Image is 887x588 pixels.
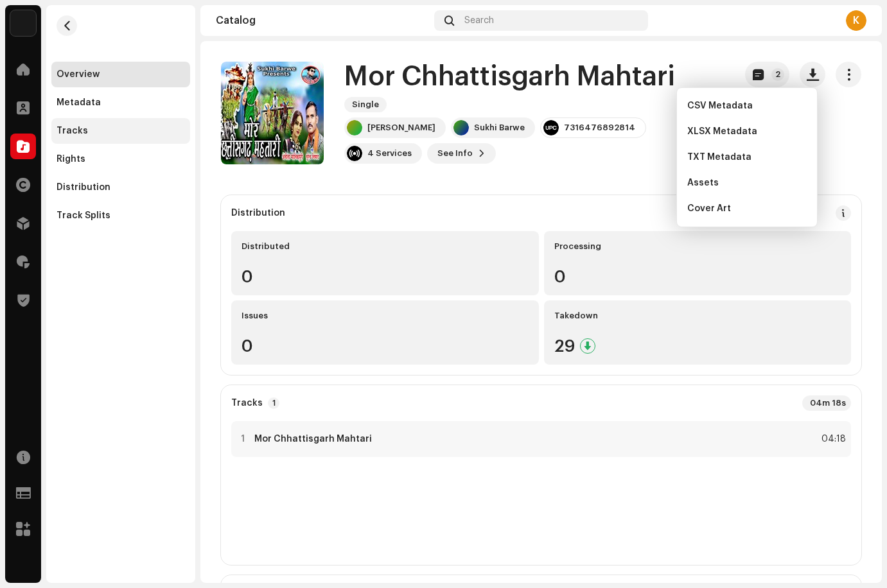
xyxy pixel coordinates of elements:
span: XLSX Metadata [687,126,757,137]
div: Distributed [242,241,529,252]
div: Overview [57,69,100,80]
div: [PERSON_NAME] [367,123,435,133]
span: Cover Art [687,203,731,214]
span: Single [344,97,387,112]
span: See Info [437,141,473,166]
re-m-nav-item: Metadata [51,90,190,116]
div: Distribution [231,208,285,218]
re-m-nav-item: Track Splits [51,203,190,229]
re-m-nav-item: Overview [51,62,190,87]
span: CSV Metadata [687,101,753,111]
img: 10d72f0b-d06a-424f-aeaa-9c9f537e57b6 [10,10,36,36]
strong: Tracks [231,398,263,408]
div: Catalog [216,15,429,26]
div: Takedown [554,311,841,321]
div: Track Splits [57,211,110,221]
div: 4 Services [367,148,412,159]
re-m-nav-item: Tracks [51,118,190,144]
re-m-nav-item: Distribution [51,175,190,200]
span: TXT Metadata [687,152,751,162]
div: Tracks [57,126,88,136]
div: Distribution [57,182,110,193]
button: 2 [745,62,789,87]
p-badge: 1 [268,397,279,409]
div: 04:18 [818,431,846,447]
re-m-nav-item: Rights [51,146,190,172]
div: Metadata [57,98,101,108]
strong: Mor Chhattisgarh Mahtari [254,434,372,444]
button: See Info [427,143,496,164]
span: Search [464,15,494,26]
h1: Mor Chhattisgarh Mahtari [344,62,675,92]
span: Assets [687,178,719,188]
p-badge: 2 [771,68,784,81]
div: 7316476892814 [564,123,635,133]
div: 04m 18s [802,395,851,411]
div: Rights [57,154,85,164]
div: K [846,10,866,31]
div: Processing [554,241,841,252]
div: Issues [242,311,529,321]
div: Sukhi Barwe [474,123,525,133]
